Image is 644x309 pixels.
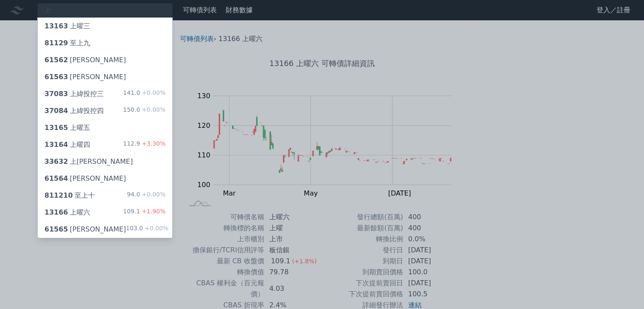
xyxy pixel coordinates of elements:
[38,52,172,69] a: 61562[PERSON_NAME]
[44,123,90,133] div: 上曜五
[38,136,172,153] a: 13164上曜四 112.9+3.30%
[44,190,95,201] div: 至上十
[44,157,133,167] div: 上[PERSON_NAME]
[126,224,169,235] div: 103.0
[38,102,172,119] a: 37084上緯投控四 150.0+0.00%
[44,225,68,233] span: 61565
[123,106,166,116] div: 150.0
[140,106,166,113] span: +0.00%
[44,55,126,65] div: [PERSON_NAME]
[123,89,166,99] div: 141.0
[44,140,90,150] div: 上曜四
[127,190,166,201] div: 94.0
[143,225,169,232] span: +0.00%
[38,86,172,102] a: 37083上緯投控三 141.0+0.00%
[38,69,172,86] a: 61563[PERSON_NAME]
[44,174,68,182] span: 61564
[140,140,166,147] span: +3.30%
[44,56,68,64] span: 61562
[44,124,68,132] span: 13165
[44,21,90,31] div: 上曜三
[38,35,172,52] a: 81129至上九
[38,119,172,136] a: 13165上曜五
[44,191,73,199] span: 811210
[44,208,68,216] span: 13166
[44,106,104,116] div: 上緯投控四
[44,224,126,235] div: [PERSON_NAME]
[44,73,68,81] span: 61563
[44,141,68,149] span: 13164
[44,22,68,30] span: 13163
[44,207,90,218] div: 上曜六
[38,204,172,221] a: 13166上曜六 109.1+1.90%
[44,39,68,47] span: 81129
[38,153,172,170] a: 33632上[PERSON_NAME]
[44,174,126,184] div: [PERSON_NAME]
[140,208,166,215] span: +1.90%
[38,187,172,204] a: 811210至上十 94.0+0.00%
[38,18,172,35] a: 13163上曜三
[44,72,126,82] div: [PERSON_NAME]
[38,221,172,238] a: 61565[PERSON_NAME] 103.0+0.00%
[140,191,166,198] span: +0.00%
[44,38,90,48] div: 至上九
[38,170,172,187] a: 61564[PERSON_NAME]
[44,90,68,98] span: 37083
[123,140,166,150] div: 112.9
[140,89,166,96] span: +0.00%
[44,89,104,99] div: 上緯投控三
[44,157,68,166] span: 33632
[123,207,166,218] div: 109.1
[44,107,68,115] span: 37084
